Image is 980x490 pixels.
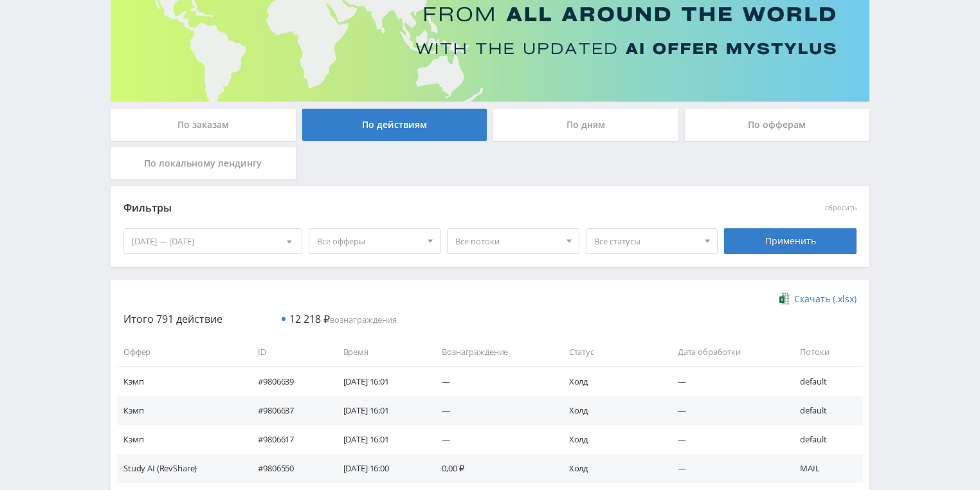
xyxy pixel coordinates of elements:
td: default [787,367,863,395]
div: По офферам [685,109,870,141]
span: Итого 791 действие [123,312,222,326]
img: xlsx [779,292,790,305]
td: default [787,425,863,454]
span: 12 218 ₽ [289,312,330,326]
td: 0,00 ₽ [429,454,556,483]
td: Вознаграждение [429,338,556,367]
div: [DATE] — [DATE] [124,229,302,253]
td: Время [331,338,430,367]
span: Все офферы [317,229,421,253]
td: [DATE] 16:00 [331,454,430,483]
div: По заказам [111,109,296,141]
button: сбросить [825,204,857,212]
a: Скачать (.xlsx) [779,293,857,305]
td: — [665,396,788,425]
div: По дням [493,109,678,141]
td: Кэмп [117,425,245,454]
td: — [429,396,556,425]
td: [DATE] 16:01 [331,425,430,454]
div: По действиям [302,109,487,141]
td: Холд [556,454,665,483]
div: Применить [724,228,857,254]
span: Скачать (.xlsx) [794,294,857,304]
td: default [787,396,863,425]
div: Фильтры [123,199,672,218]
td: Оффер [117,338,245,367]
td: #9806637 [245,396,330,425]
td: Холд [556,396,665,425]
td: MAIL [787,454,863,483]
td: [DATE] 16:01 [331,396,430,425]
td: Дата обработки [665,338,788,367]
td: Study AI (RevShare) [117,454,245,483]
td: [DATE] 16:01 [331,367,430,395]
td: Кэмп [117,396,245,425]
td: Кэмп [117,367,245,395]
td: — [429,425,556,454]
span: Все потоки [455,229,559,253]
td: Холд [556,425,665,454]
td: #9806639 [245,367,330,395]
td: — [665,367,788,395]
td: #9806617 [245,425,330,454]
span: вознаграждения [289,314,397,325]
td: Потоки [787,338,863,367]
span: Все статусы [594,229,698,253]
td: — [665,454,788,483]
td: Статус [556,338,665,367]
td: — [665,425,788,454]
td: Холд [556,367,665,395]
div: По локальному лендингу [111,147,296,179]
td: #9806550 [245,454,330,483]
td: — [429,367,556,395]
td: ID [245,338,330,367]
